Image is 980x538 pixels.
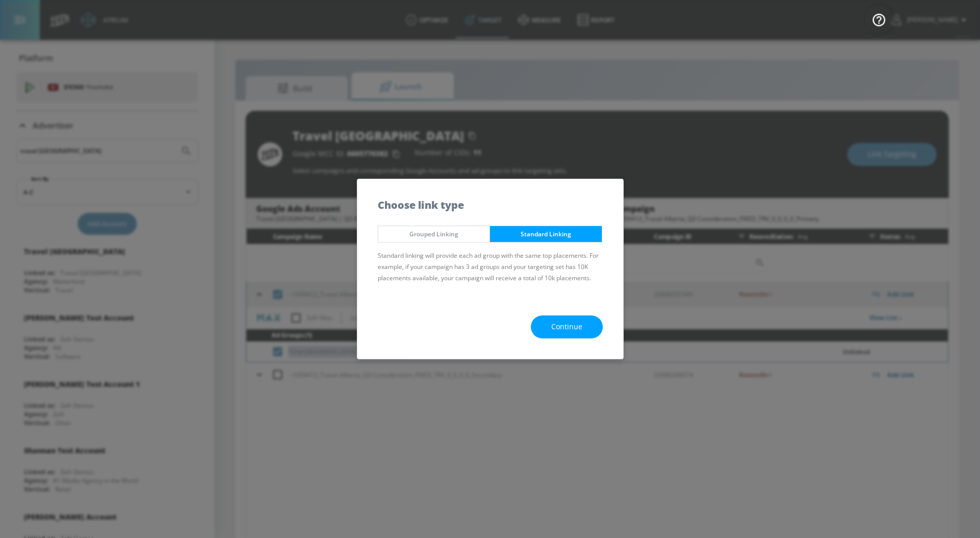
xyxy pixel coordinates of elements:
[386,229,482,239] span: Grouped Linking
[865,5,893,34] button: Open Resource Center
[378,226,491,242] button: Grouped Linking
[498,229,594,239] span: Standard Linking
[531,315,603,338] button: Continue
[551,321,582,333] span: Continue
[378,200,464,210] h5: Choose link type
[378,250,603,284] p: Standard linking will provide each ad group with the same top placements. For example, if your ca...
[489,226,602,242] button: Standard Linking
